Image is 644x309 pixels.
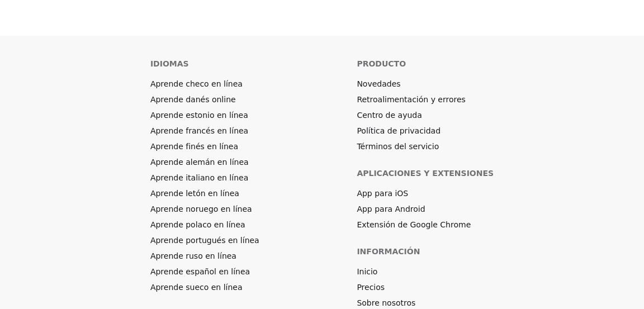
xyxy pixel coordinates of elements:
[150,78,243,89] a: Aprende checo en línea
[150,203,252,215] a: Aprende noruego en línea
[150,156,249,168] a: Aprende alemán en línea
[150,58,189,69] h6: Idiomas
[357,203,425,215] a: App para Android
[357,78,400,89] a: Novedades
[150,110,248,121] a: Aprende estonio en línea
[150,250,236,262] a: Aprende ruso en línea
[150,188,239,199] a: Aprende letón en línea
[150,266,250,277] a: Aprende español en línea
[357,266,377,277] a: Inicio
[150,219,245,230] a: Aprende polaco en línea
[357,297,415,308] a: Sobre nosotros
[357,246,420,257] h6: Información
[357,219,471,230] a: Extensión de Google Chrome
[357,94,465,105] a: Retroalimentación y errores
[150,125,248,136] a: Aprende francés en línea
[357,188,408,199] a: App para iOS
[150,282,243,293] a: Aprende sueco en línea
[357,282,385,293] a: Precios
[357,125,441,136] a: Política de privacidad
[357,141,439,152] a: Términos del servicio
[150,94,236,105] a: Aprende danés online
[150,141,238,152] a: Aprende finés en línea
[357,110,422,121] a: Centro de ayuda
[357,58,406,69] h6: Producto
[150,172,248,183] a: Aprende italiano en línea
[150,235,259,246] a: Aprende portugués en línea
[357,168,494,179] h6: Aplicaciones y extensiones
